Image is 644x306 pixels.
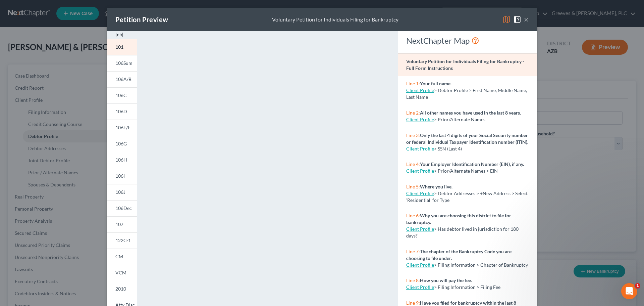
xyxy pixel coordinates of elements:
a: 106H [107,152,137,168]
a: Client Profile [406,262,434,268]
a: Client Profile [406,226,434,232]
a: VCM [107,265,137,281]
span: > Debtor Profile > First Name, Middle Name, Last Name [406,87,527,100]
span: > Filing Information > Filing Fee [434,284,500,290]
strong: Your Employer Identification Number (EIN), if any. [420,161,524,167]
span: 106H [115,157,127,163]
span: 106Dec [115,205,132,211]
span: 106G [115,141,127,146]
span: Line 1: [406,81,420,86]
a: 106G [107,136,137,152]
strong: Your full name. [420,81,451,86]
a: 107 [107,216,137,232]
a: 106E/F [107,120,137,136]
a: Client Profile [406,284,434,290]
img: map-eea8200ae884c6f1103ae1953ef3d486a96c86aabb227e865a55264e3737af1f.svg [502,15,511,24]
div: NextChapter Map [406,35,529,46]
a: Client Profile [406,117,434,122]
a: Client Profile [406,87,434,93]
strong: How you will pay the fee. [420,277,472,283]
a: Client Profile [406,190,434,196]
a: 106I [107,168,137,184]
span: Line 7: [406,249,420,254]
a: 106Sum [107,55,137,71]
span: 1 [635,283,640,289]
a: 2010 [107,281,137,297]
span: VCM [115,270,126,275]
strong: The chapter of the Bankruptcy Code you are choosing to file under. [406,249,512,261]
a: 101 [107,39,137,55]
span: Line 6: [406,213,420,218]
span: 106D [115,108,127,114]
span: > Filing Information > Chapter of Bankruptcy [434,262,528,268]
span: > Debtor Addresses > +New Address > Select 'Residential' for Type [406,190,528,203]
div: Voluntary Petition for Individuals Filing for Bankruptcy [272,16,398,24]
button: × [524,15,529,24]
span: 2010 [115,286,126,292]
a: Client Profile [406,168,434,174]
span: Line 9: [406,300,420,306]
span: 106J [115,189,125,195]
span: Line 5: [406,184,420,189]
span: 106C [115,92,127,98]
a: 106J [107,184,137,200]
span: 107 [115,221,123,227]
a: 106Dec [107,200,137,216]
strong: Where you live. [420,184,452,189]
iframe: Intercom live chat [621,283,637,299]
strong: All other names you have used in the last 8 years. [420,110,521,116]
a: CM [107,249,137,265]
span: 106A/B [115,76,131,82]
a: 106C [107,87,137,103]
span: > SSN (Last 4) [434,146,462,151]
span: 106E/F [115,125,130,130]
span: > Has debtor lived in jurisdiction for 180 days? [406,226,519,238]
strong: Only the last 4 digits of your Social Security number or federal Individual Taxpayer Identificati... [406,132,528,145]
span: Line 8: [406,277,420,283]
img: expand-e0f6d898513216a626fdd78e52531dac95497ffd26381d4c15ee2fc46db09dca.svg [115,31,123,39]
div: Petition Preview [115,15,168,24]
span: Line 3: [406,132,420,138]
a: 106D [107,103,137,120]
span: 106Sum [115,60,132,66]
img: help-close-5ba153eb36485ed6c1ea00a893f15db1cb9b99d6cae46e1a8edb6c62d00a1a76.svg [513,15,521,24]
span: > Prior/Alternate Names [434,117,485,122]
span: 122C-1 [115,237,131,243]
span: 106I [115,173,125,179]
strong: Why you are choosing this district to file for bankruptcy. [406,213,511,225]
span: CM [115,254,123,259]
span: > Prior/Alternate Names > EIN [434,168,498,174]
span: Line 2: [406,110,420,116]
a: 106A/B [107,71,137,87]
a: Client Profile [406,146,434,151]
a: 122C-1 [107,232,137,249]
strong: Voluntary Petition for Individuals Filing for Bankruptcy - Full Form Instructions [406,58,524,71]
span: Line 4: [406,161,420,167]
span: 101 [115,44,123,50]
